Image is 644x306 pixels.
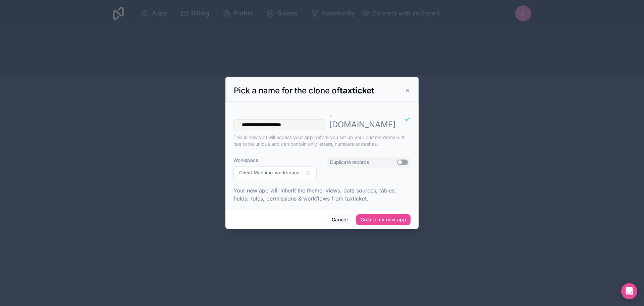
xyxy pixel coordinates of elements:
[234,86,374,95] span: Pick a name for the clone of
[233,166,317,179] button: Select Button
[621,283,637,299] div: Open Intercom Messenger
[327,214,352,225] button: Cancel
[239,169,300,176] span: Client Machine-workspace
[233,186,411,203] p: Your new app will inherit the theme, views, data sources, tables, fields, roles, permissions & wo...
[329,108,396,130] p: . [DOMAIN_NAME]
[330,159,369,166] label: Duplicate records
[340,86,374,95] strong: taxticket
[356,214,411,225] button: Create my new app
[233,157,317,164] span: Workspace
[233,134,411,147] p: This is how you will access your app before you set up your custom domain. It has to be unique an...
